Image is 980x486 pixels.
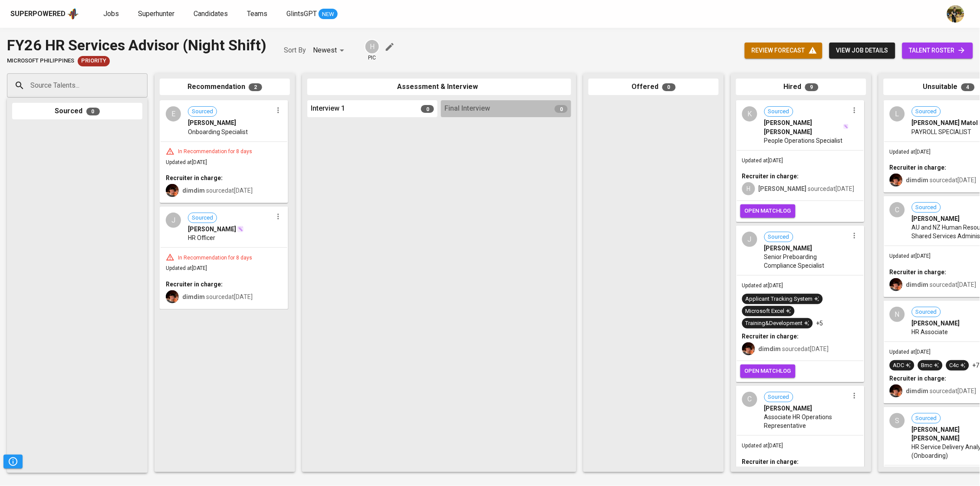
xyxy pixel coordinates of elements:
b: dimdim [182,187,205,194]
span: Teams [247,10,267,18]
span: 0 [662,83,676,91]
p: Newest [313,45,337,56]
button: open matchlog [740,364,796,378]
div: New Job received from Demand Team [78,56,110,66]
div: Recommendation [160,79,290,95]
a: Candidates [194,9,230,20]
span: Updated at [DATE] [890,149,931,155]
div: JSourced[PERSON_NAME]Senior Preboarding Compliance SpecialistUpdated at[DATE]Applicant Tracking S... [736,226,865,382]
span: Interview 1 [311,104,345,114]
span: talent roster [909,45,966,56]
a: Jobs [103,9,121,20]
b: dimdim [906,281,929,288]
span: Microsoft Philippines [7,57,74,65]
span: Sourced [912,308,941,316]
span: Sourced [912,108,941,116]
b: [PERSON_NAME] [759,185,807,192]
img: diemas@glints.com [890,278,903,291]
span: NEW [319,10,338,19]
div: JSourced[PERSON_NAME]HR OfficerIn Recommendation for 8 daysUpdated at[DATE]Recruiter in charge:di... [160,207,288,309]
p: Sort By [284,45,306,56]
span: Updated at [DATE] [742,282,783,289]
p: +5 [816,319,823,328]
img: magic_wand.svg [237,226,244,233]
span: Superhunter [138,10,174,18]
div: J [742,232,757,247]
span: 0 [555,105,568,113]
span: 4 [961,83,975,91]
span: sourced at [DATE] [182,187,253,194]
span: sourced at [DATE] [759,185,855,192]
span: view job details [836,45,888,56]
b: Recruiter in charge: [742,458,799,465]
span: review forecast [752,45,816,56]
span: sourced at [DATE] [906,281,977,288]
span: open matchlog [745,206,791,216]
div: Superpowered [10,9,66,19]
div: C [890,202,905,217]
b: Recruiter in charge: [890,269,947,276]
b: Recruiter in charge: [742,173,799,180]
b: Recruiter in charge: [742,333,799,340]
span: Updated at [DATE] [742,158,783,164]
span: Sourced [765,108,793,116]
span: Sourced [912,204,941,212]
span: [PERSON_NAME] [764,404,812,413]
span: Associate HR Operations Representative [764,413,849,430]
span: Jobs [103,10,119,18]
div: E [166,106,181,121]
b: Recruiter in charge: [890,375,947,382]
div: ESourced[PERSON_NAME]Onboarding SpecialistIn Recommendation for 8 daysUpdated at[DATE]Recruiter i... [160,100,288,203]
div: C [742,392,757,407]
button: Open [143,85,145,86]
div: In Recommendation for 8 days [174,254,256,262]
span: Updated at [DATE] [890,349,931,355]
button: open matchlog [740,204,796,218]
img: magic_wand.svg [843,124,849,129]
img: diemas@glints.com [890,174,903,187]
a: Superpoweredapp logo [10,7,79,20]
a: Teams [247,9,269,20]
span: Candidates [194,10,228,18]
span: 0 [421,105,434,113]
div: L [890,106,905,121]
span: [PERSON_NAME] [912,214,960,223]
span: Updated at [DATE] [166,159,207,165]
span: [PERSON_NAME] [188,225,236,233]
span: Updated at [DATE] [166,265,207,271]
span: [PERSON_NAME] [PERSON_NAME] [764,118,842,136]
div: N [890,307,905,322]
div: Assessment & Interview [307,79,571,95]
span: GlintsGPT [286,10,317,18]
a: GlintsGPT NEW [286,9,338,20]
span: sourced at [DATE] [906,177,977,184]
div: C4c [950,361,966,370]
div: In Recommendation for 8 days [174,148,256,155]
span: Sourced [188,108,217,116]
div: K [742,106,757,121]
span: Sourced [765,393,793,401]
span: Onboarding Specialist [188,128,248,136]
div: H [742,182,755,195]
div: Microsoft Excel [746,307,791,315]
span: HR Associate [912,328,948,336]
span: PAYROLL SPECIALIST [912,128,972,136]
span: Sourced [188,214,217,222]
div: Training&Development [746,319,809,328]
div: H [365,39,380,54]
span: 9 [805,83,819,91]
div: Newest [313,43,347,59]
span: sourced at [DATE] [182,293,253,300]
div: KSourced[PERSON_NAME] [PERSON_NAME]People Operations SpecialistUpdated at[DATE]Recruiter in charg... [736,100,865,222]
div: pic [365,39,380,62]
b: Recruiter in charge: [890,164,947,171]
b: dimdim [759,345,781,352]
span: Sourced [912,414,941,423]
img: diemas@glints.com [890,384,903,397]
span: 2 [249,83,262,91]
img: diemas@glints.com [742,342,755,355]
span: [PERSON_NAME] [912,319,960,328]
div: Hired [736,79,866,95]
b: dimdim [906,387,929,394]
button: view job details [829,43,895,59]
